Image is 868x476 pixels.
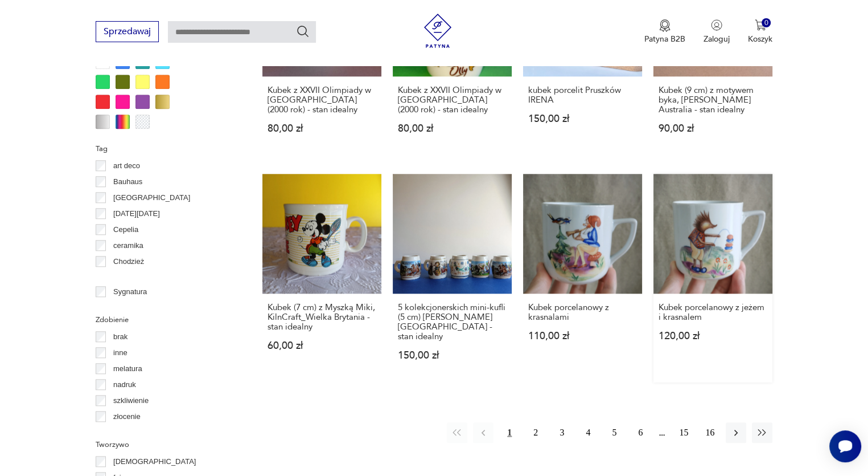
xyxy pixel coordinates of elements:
a: 5 kolekcjonerskich mini-kufli (5 cm) Kurt Hammer Germany - stan idealny5 kolekcjonerskich mini-ku... [393,174,512,382]
h3: Kubek (9 cm) z motywem byka, [PERSON_NAME] Australia - stan idealny [659,86,767,115]
p: 150,00 zł [528,114,637,124]
p: inne [113,347,127,359]
p: Ćmielów [113,271,142,284]
img: Patyna - sklep z meblami i dekoracjami vintage [421,14,455,48]
p: 90,00 zł [659,124,767,133]
p: [GEOGRAPHIC_DATA] [113,192,190,204]
button: 6 [630,422,651,443]
p: Chodzież [113,255,144,268]
button: 2 [525,422,546,443]
p: Zdobienie [96,314,235,326]
button: Szukaj [296,25,310,38]
p: melatura [113,363,142,375]
p: Sygnatura [113,286,147,298]
p: ceramika [113,239,143,252]
h3: 5 kolekcjonerskich mini-kufli (5 cm) [PERSON_NAME] [GEOGRAPHIC_DATA] - stan idealny [398,303,507,341]
p: Koszyk [748,34,772,44]
p: 150,00 zł [398,351,507,360]
button: 16 [700,422,720,443]
button: Sprzedawaj [96,21,159,42]
p: brak [113,331,127,343]
p: [DEMOGRAPHIC_DATA] [113,455,196,468]
p: 80,00 zł [268,124,376,133]
h3: Kubek z XXVII Olimpiady w [GEOGRAPHIC_DATA] (2000 rok) - stan idealny [398,86,507,115]
p: 120,00 zł [659,331,767,341]
a: Kubek porcelanowy z jeżem i krasnalemKubek porcelanowy z jeżem i krasnalem120,00 zł [653,174,772,382]
button: Zaloguj [704,19,730,44]
p: nadruk [113,379,136,391]
img: Ikona medalu [659,19,670,32]
p: szkliwienie [113,394,149,407]
button: Patyna B2B [644,19,685,44]
p: 110,00 zł [528,331,637,341]
h3: Kubek z XXVII Olimpiady w [GEOGRAPHIC_DATA] (2000 rok) - stan idealny [268,86,376,115]
a: Sprzedawaj [96,29,159,36]
img: Ikonka użytkownika [711,19,722,31]
button: 3 [552,422,572,443]
button: 1 [499,422,520,443]
p: 60,00 zł [268,341,376,351]
p: Tag [96,143,235,155]
div: 0 [762,18,771,28]
p: Zaloguj [704,34,730,44]
a: Ikona medaluPatyna B2B [644,19,685,44]
p: Bauhaus [113,176,142,188]
img: Ikona koszyka [755,19,766,31]
p: [DATE][DATE] [113,208,160,220]
p: Tworzywo [96,438,235,451]
p: Patyna B2B [644,34,685,44]
button: 5 [604,422,624,443]
a: Kubek porcelanowy z krasnalamiKubek porcelanowy z krasnalami110,00 zł [523,174,642,382]
button: 15 [673,422,694,443]
h3: Kubek (7 cm) z Myszką Miki, KilnCraft_Wielka Brytania - stan idealny [268,303,376,332]
button: 4 [578,422,598,443]
h3: Kubek porcelanowy z krasnalami [528,303,637,322]
button: 0Koszyk [748,19,772,44]
a: Kubek (7 cm) z Myszką Miki, KilnCraft_Wielka Brytania - stan idealnyKubek (7 cm) z Myszką Miki, K... [262,174,381,382]
h3: Kubek porcelanowy z jeżem i krasnalem [659,303,767,322]
p: Cepelia [113,223,138,236]
iframe: Smartsupp widget button [829,430,861,462]
h3: kubek porcelit Pruszków IRENA [528,86,637,105]
p: 80,00 zł [398,124,507,133]
p: art deco [113,160,140,172]
p: złocenie [113,410,141,423]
